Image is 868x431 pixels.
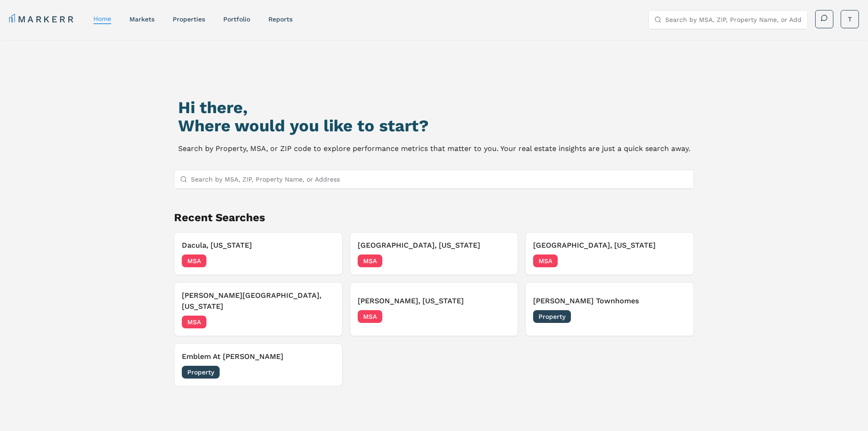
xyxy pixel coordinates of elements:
[178,117,690,135] h2: Where would you like to start?
[490,256,510,265] span: [DATE]
[350,232,519,275] button: [GEOGRAPHIC_DATA], [US_STATE]MSA[DATE]
[533,240,686,251] h3: [GEOGRAPHIC_DATA], [US_STATE]
[358,310,382,323] span: MSA
[178,142,690,155] p: Search by Property, MSA, or ZIP code to explore performance metrics that matter to you. Your real...
[182,240,335,251] h3: Dacula, [US_STATE]
[173,16,205,23] a: properties
[182,351,335,362] h3: Emblem At [PERSON_NAME]
[665,10,802,29] input: Search by MSA, ZIP, Property Name, or Address
[93,15,111,22] a: home
[525,232,694,275] button: [GEOGRAPHIC_DATA], [US_STATE]MSA[DATE]
[358,240,511,251] h3: [GEOGRAPHIC_DATA], [US_STATE]
[533,254,558,267] span: MSA
[268,16,293,23] a: reports
[174,282,343,336] button: [PERSON_NAME][GEOGRAPHIC_DATA], [US_STATE]MSA[DATE]
[9,13,75,26] a: MARKERR
[314,256,335,265] span: [DATE]
[841,10,859,28] button: T
[533,296,686,306] h3: [PERSON_NAME] Townhomes
[490,312,510,321] span: [DATE]
[848,15,852,24] span: T
[525,282,694,336] button: [PERSON_NAME] TownhomesProperty[DATE]
[174,232,343,275] button: Dacula, [US_STATE]MSA[DATE]
[666,256,686,265] span: [DATE]
[350,282,519,336] button: [PERSON_NAME], [US_STATE]MSA[DATE]
[174,343,343,386] button: Emblem At [PERSON_NAME]Property[DATE]
[182,366,220,379] span: Property
[358,254,382,267] span: MSA
[129,16,154,23] a: markets
[666,312,686,321] span: [DATE]
[314,368,335,377] span: [DATE]
[358,296,511,306] h3: [PERSON_NAME], [US_STATE]
[182,254,206,267] span: MSA
[533,310,571,323] span: Property
[191,170,688,188] input: Search by MSA, ZIP, Property Name, or Address
[223,16,250,23] a: Portfolio
[182,290,335,312] h3: [PERSON_NAME][GEOGRAPHIC_DATA], [US_STATE]
[178,99,690,117] h1: Hi there,
[314,317,335,327] span: [DATE]
[174,210,694,225] h2: Recent Searches
[182,316,206,328] span: MSA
